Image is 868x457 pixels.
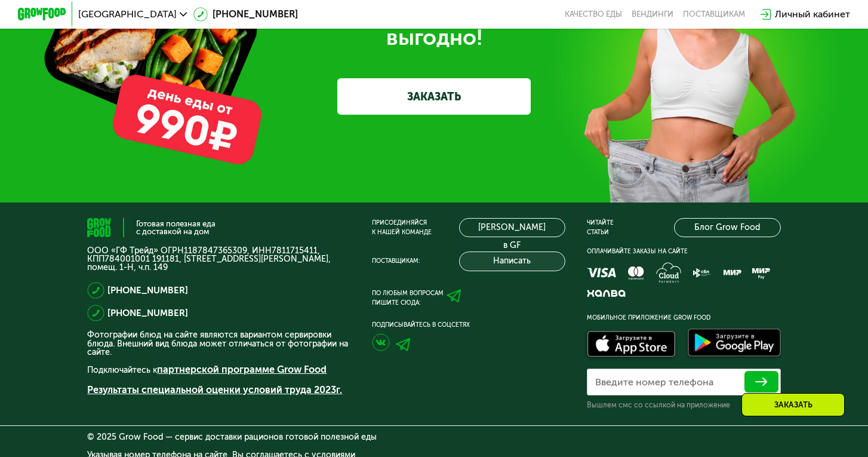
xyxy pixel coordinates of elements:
[565,10,622,19] a: Качество еды
[587,313,780,323] div: Мобильное приложение Grow Food
[136,220,216,235] div: Готовая полезная еда с доставкой на дом
[184,246,247,256] span: 1187847365309
[674,218,780,237] a: Блог Grow Food
[107,308,188,318] span: [PHONE_NUMBER]
[157,364,327,375] a: партнерской программе Grow Food
[193,7,298,22] a: [PHONE_NUMBER]
[632,10,673,19] a: Вендинги
[741,393,845,416] div: Заказать
[372,289,444,308] div: По любым вопросам пишите сюда:
[587,400,780,410] div: Вышлем смс со ссылкой на приложение
[78,10,177,19] span: [GEOGRAPHIC_DATA]
[97,1,772,50] div: Успей заказать Grow Food выгодно!
[372,218,432,237] div: Присоединяйся к нашей команде
[107,283,188,297] a: [PHONE_NUMBER]
[595,379,713,385] label: Введите номер телефона
[372,320,565,330] div: Подписывайтесь в соцсетях
[87,433,780,441] div: © 2025 Grow Food — сервис доставки рационов готовой полезной еды
[213,8,298,20] span: [PHONE_NUMBER]
[587,218,614,237] div: Читайте статьи
[372,256,420,266] div: Поставщикам:
[459,218,565,237] a: [PERSON_NAME] в GF
[685,326,783,361] img: Доступно в Google Play
[587,247,780,256] div: Оплачивайте заказы на сайте
[775,7,850,22] div: Личный кабинет
[683,10,745,19] div: поставщикам
[87,246,331,272] span: ООО «ГФ Трейд» ОГРН , ИНН7811715411, КПП , [STREET_ADDRESS][PERSON_NAME], помещ. 1-Н, ч.п. 149
[459,251,565,271] button: Написать
[87,363,350,377] p: Подключайтесь к
[87,384,342,395] a: Результаты специальной оценки условий труда 2023г.
[337,78,530,115] a: ЗАКАЗАТЬ
[87,331,350,356] p: Фотографии блюд на сайте являются вариантом сервировки блюда. Внешний вид блюда может отличаться ...
[104,254,179,264] span: 784001001 191181
[107,306,188,320] a: [PHONE_NUMBER]
[107,285,188,296] span: [PHONE_NUMBER]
